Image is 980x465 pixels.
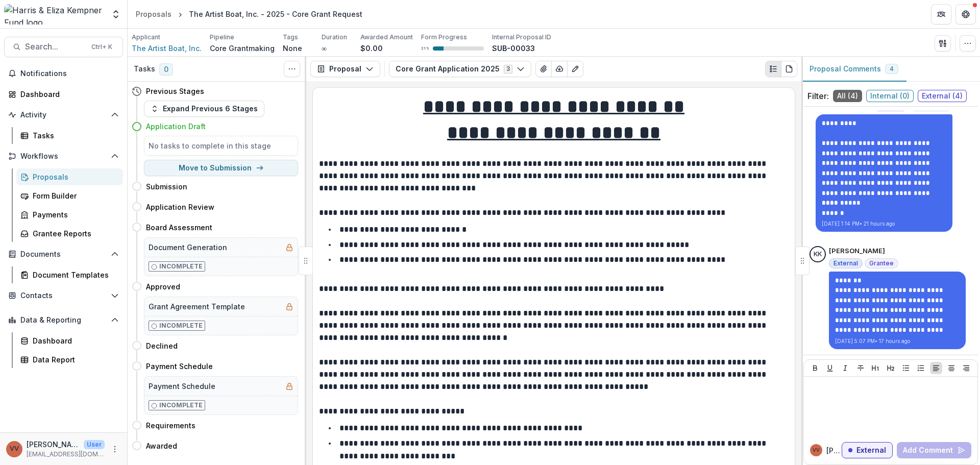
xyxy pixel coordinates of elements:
[33,228,115,239] div: Grantee Reports
[136,9,171,19] div: Proposals
[16,187,123,204] a: Form Builder
[283,43,302,54] p: None
[33,354,115,365] div: Data Report
[33,209,115,220] div: Payments
[885,362,897,374] button: Heading 2
[109,443,121,455] button: More
[20,89,115,100] div: Dashboard
[4,86,123,103] a: Dashboard
[33,270,115,280] div: Document Templates
[765,61,781,77] button: Plaintext view
[146,340,178,351] h4: Declined
[835,337,960,345] p: [DATE] 5:07 PM • 17 hours ago
[10,446,19,452] div: Vivian Victoria
[20,291,107,300] span: Contacts
[284,61,300,77] button: Toggle View Cancelled Tasks
[869,362,881,374] button: Heading 1
[955,4,976,25] button: Get Help
[4,65,123,82] button: Notifications
[322,33,347,42] p: Duration
[159,401,203,410] p: Incomplete
[16,266,123,283] a: Document Templates
[421,33,467,42] p: Form Progress
[33,172,115,182] div: Proposals
[132,33,160,42] p: Applicant
[132,7,366,21] nav: breadcrumb
[842,442,893,458] button: External
[4,148,123,164] button: Open Workflows
[146,361,213,372] h4: Payment Schedule
[159,321,203,330] p: Incomplete
[839,362,851,374] button: Italicize
[16,127,123,144] a: Tasks
[25,42,85,52] span: Search...
[210,33,234,42] p: Pipeline
[829,246,885,256] p: [PERSON_NAME]
[149,140,293,151] h5: No tasks to complete in this stage
[834,260,858,267] span: External
[149,301,245,312] h5: Grant Agreement Template
[27,439,80,450] p: [PERSON_NAME]
[20,111,107,119] span: Activity
[931,4,951,25] button: Partners
[89,41,114,53] div: Ctrl + K
[20,316,107,325] span: Data & Reporting
[84,440,105,449] p: User
[146,281,180,292] h4: Approved
[27,450,105,459] p: [EMAIL_ADDRESS][DOMAIN_NAME]
[4,312,123,328] button: Open Data & Reporting
[360,43,383,54] p: $0.00
[146,86,204,96] h4: Previous Stages
[109,4,123,25] button: Open entity switcher
[33,130,115,141] div: Tasks
[16,351,123,368] a: Data Report
[189,9,362,19] div: The Artist Boat, Inc. - 2025 - Core Grant Request
[960,362,972,374] button: Align Right
[146,121,206,132] h4: Application Draft
[4,246,123,262] button: Open Documents
[4,4,105,25] img: Harris & Eliza Kempner Fund logo
[210,43,275,54] p: Core Grantmaking
[4,287,123,304] button: Open Contacts
[16,168,123,185] a: Proposals
[146,181,187,192] h4: Submission
[146,222,212,233] h4: Board Assessment
[4,37,123,57] button: Search...
[4,107,123,123] button: Open Activity
[132,43,202,54] a: The Artist Boat, Inc.
[144,160,298,176] button: Move to Submission
[866,90,914,102] span: Internal ( 0 )
[322,43,327,54] p: ∞
[310,61,380,77] button: Proposal
[132,7,176,21] a: Proposals
[134,65,155,74] h3: Tasks
[814,251,822,258] div: Karla Klay
[801,57,906,82] button: Proposal Comments
[809,362,821,374] button: Bold
[16,206,123,223] a: Payments
[945,362,958,374] button: Align Center
[822,220,946,228] p: [DATE] 1:14 PM • 21 hours ago
[33,335,115,346] div: Dashboard
[900,362,912,374] button: Bullet List
[20,152,107,161] span: Workflows
[781,61,797,77] button: PDF view
[492,33,551,42] p: Internal Proposal ID
[33,190,115,201] div: Form Builder
[144,101,264,117] button: Expand Previous 6 Stages
[918,90,967,102] span: External ( 4 )
[20,69,119,78] span: Notifications
[389,61,531,77] button: Core Grant Application 20253
[146,440,177,451] h4: Awarded
[146,420,195,431] h4: Requirements
[283,33,298,42] p: Tags
[535,61,552,77] button: View Attached Files
[421,45,429,52] p: 21 %
[813,448,820,453] div: Vivian Victoria
[897,442,971,458] button: Add Comment
[146,202,214,212] h4: Application Review
[492,43,535,54] p: SUB-00033
[869,260,894,267] span: Grantee
[360,33,413,42] p: Awarded Amount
